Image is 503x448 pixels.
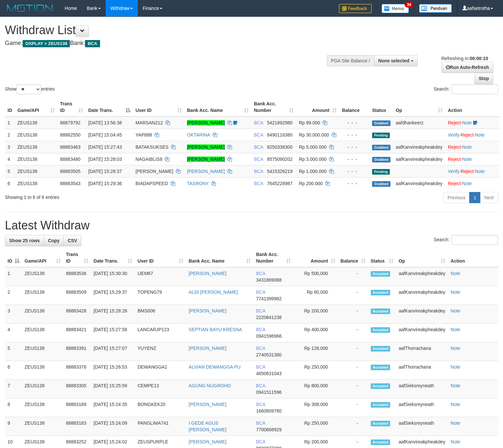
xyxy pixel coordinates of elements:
[254,169,263,174] span: BCA
[22,342,63,361] td: ZEUS138
[338,342,368,361] td: -
[393,153,445,165] td: aafKanvireakpheakdey
[16,84,41,94] select: Showentries
[451,346,460,351] a: Note
[135,324,186,342] td: LANCARJP123
[9,238,40,243] span: Show 25 rows
[448,181,461,186] a: Reject
[88,144,122,150] span: [DATE] 15:27:43
[22,267,63,286] td: ZEUS138
[451,271,460,276] a: Note
[256,408,282,414] span: Copy 1660809780 to clipboard
[342,132,367,138] div: - - -
[63,305,91,324] td: 88883428
[5,361,22,380] td: 6
[293,361,338,380] td: Rp 250,000
[88,120,122,125] span: [DATE] 13:56:38
[448,169,459,174] a: Verify
[372,181,390,187] span: Grabbed
[293,342,338,361] td: Rp 128,000
[88,181,122,186] span: [DATE] 15:29:36
[187,169,225,174] a: [PERSON_NAME]
[60,169,80,174] span: 88883505
[254,181,263,186] span: BCA
[5,165,15,177] td: 5
[293,417,338,436] td: Rp 250,000
[88,132,122,138] span: [DATE] 15:04:45
[5,235,44,246] a: Show 25 rows
[451,308,460,313] a: Note
[267,169,293,174] span: Copy 5415326219 to clipboard
[22,286,63,305] td: ZEUS138
[299,181,323,186] span: Rp 200.000
[339,4,372,13] img: Feedback.jpg
[342,156,367,162] div: - - -
[293,267,338,286] td: Rp 500,000
[88,157,122,162] span: [DATE] 15:28:03
[189,271,226,276] a: [PERSON_NAME]
[189,289,238,295] a: ALDI [PERSON_NAME]
[371,365,390,370] span: Accepted
[441,56,488,61] span: Refreshing in:
[135,248,186,267] th: User ID: activate to sort column ascending
[293,380,338,398] td: Rp 800,000
[475,132,485,138] a: Note
[338,324,368,342] td: -
[338,417,368,436] td: -
[299,144,326,150] span: Rp 5.000.000
[451,439,460,444] a: Note
[187,132,210,138] a: OKTARINA
[371,309,390,314] span: Accepted
[135,417,186,436] td: PANGLIMA741
[5,141,15,153] td: 3
[22,324,63,342] td: ZEUS138
[91,398,135,417] td: [DATE] 15:24:35
[189,346,226,351] a: [PERSON_NAME]
[371,383,390,389] span: Accepted
[189,402,226,407] a: [PERSON_NAME]
[136,169,173,174] span: [PERSON_NAME]
[91,361,135,380] td: [DATE] 15:26:53
[451,383,460,388] a: Note
[396,324,448,342] td: aafKanvireakpheakdey
[136,132,152,138] span: YAP888
[445,117,499,129] td: ·
[267,144,293,150] span: Copy 8250338300 to clipboard
[342,168,367,175] div: - - -
[135,361,186,380] td: DEWANGGA1
[445,165,499,177] td: · ·
[469,192,480,203] a: 1
[393,98,445,117] th: Op: activate to sort column ascending
[44,235,64,246] a: Copy
[396,305,448,324] td: aafKanvireakpheakdey
[60,120,80,125] span: 88879792
[60,132,80,138] span: 88882550
[5,380,22,398] td: 7
[184,98,251,117] th: Bank Acc. Name: activate to sort column ascending
[451,364,460,370] a: Note
[371,421,390,426] span: Accepted
[299,132,329,138] span: Rp 30.000.000
[256,390,282,395] span: Copy 0941511596 to clipboard
[5,98,15,117] th: ID
[187,181,209,186] a: TASRONY
[256,439,265,444] span: BCA
[470,56,488,61] strong: 00:00:10
[63,361,91,380] td: 88883376
[448,120,461,125] a: Reject
[15,177,57,189] td: ZEUS138
[451,327,460,332] a: Note
[254,157,263,162] span: BCA
[448,144,461,150] a: Reject
[374,55,418,66] button: None selected
[338,248,368,267] th: Balance: activate to sort column ascending
[338,361,368,380] td: -
[445,177,499,189] td: ·
[86,98,133,117] th: Date Trans.: activate to sort column descending
[91,286,135,305] td: [DATE] 15:29:37
[371,290,390,295] span: Accepted
[293,248,338,267] th: Amount: activate to sort column ascending
[371,439,390,445] span: Accepted
[15,129,57,141] td: ZEUS138
[445,129,499,141] td: · ·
